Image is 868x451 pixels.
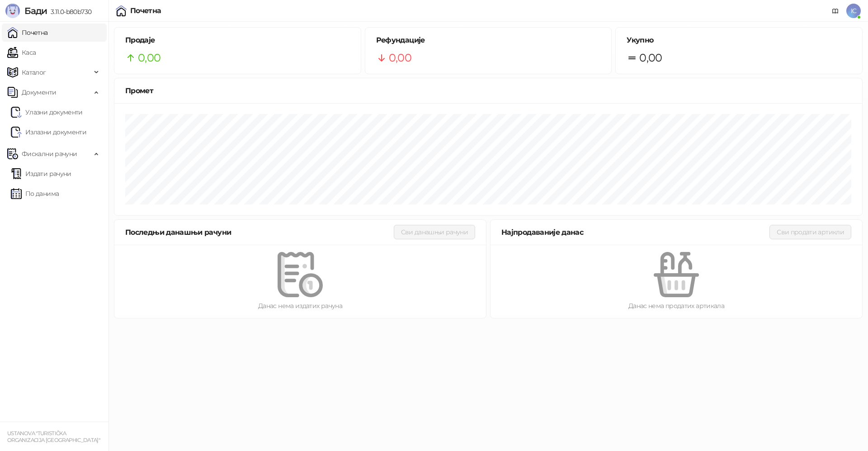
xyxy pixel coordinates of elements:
div: Данас нема продатих артикала [505,301,848,311]
span: 3.11.0-b80b730 [47,8,91,16]
a: Почетна [7,24,48,42]
a: По данима [11,185,59,203]
span: Бади [24,5,47,16]
img: Logo [5,4,20,18]
div: Почетна [130,7,161,14]
a: Ulazni dokumentiУлазни документи [11,103,83,121]
span: 0,00 [389,49,411,66]
button: Сви данашњи рачуни [394,225,475,239]
a: Издати рачуни [11,165,71,183]
span: 0,00 [138,49,160,66]
div: Данас нема издатих рачуна [129,301,472,311]
span: Документи [22,83,56,101]
div: Промет [125,85,851,96]
span: IC [846,4,861,18]
button: Сви продати артикли [769,225,851,239]
span: 0,00 [639,49,662,66]
h5: Укупно [627,35,851,46]
span: Каталог [22,63,46,81]
a: Излазни документи [11,123,86,141]
a: Документација [828,4,843,18]
div: Најпродаваније данас [501,227,769,238]
h5: Продаје [125,35,350,46]
a: Каса [7,43,36,62]
h5: Рефундације [376,35,601,46]
div: Последњи данашњи рачуни [125,227,394,238]
small: USTANOVA "TURISTIČKA ORGANIZACIJA [GEOGRAPHIC_DATA]" [7,430,100,443]
span: Фискални рачуни [22,145,77,163]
